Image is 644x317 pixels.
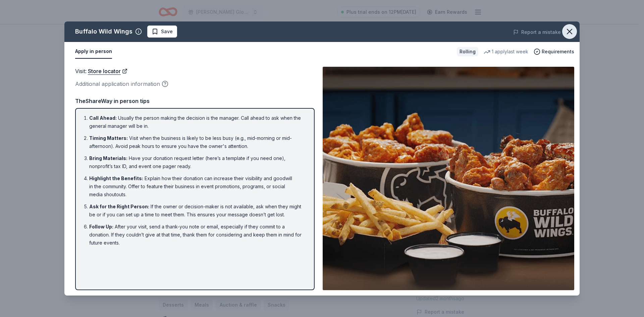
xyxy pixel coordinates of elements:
[89,154,305,170] li: Have your donation request letter (here’s a template if you need one), nonprofit’s tax ID, and ev...
[147,25,177,38] button: Save
[88,67,127,75] a: Store locator
[89,175,143,181] span: Highlight the Benefits :
[75,45,112,59] button: Apply in person
[89,204,149,209] span: Ask for the Right Person :
[89,134,305,150] li: Visit when the business is likely to be less busy (e.g., mid-morning or mid-afternoon). Avoid pea...
[75,80,315,88] div: Additional application information
[75,67,315,75] div: Visit :
[75,26,132,37] div: Buffalo Wild Wings
[89,223,305,247] li: After your visit, send a thank-you note or email, especially if they commit to a donation. If the...
[323,67,574,290] img: Image for Buffalo Wild Wings
[534,48,574,56] button: Requirements
[75,97,315,105] div: TheShareWay in person tips
[513,28,561,36] button: Report a mistake
[89,155,127,161] span: Bring Materials :
[457,47,478,56] div: Rolling
[484,48,528,56] div: 1 apply last week
[89,135,128,141] span: Timing Matters :
[89,174,305,199] li: Explain how their donation can increase their visibility and goodwill in the community. Offer to ...
[89,203,305,219] li: If the owner or decision-maker is not available, ask when they might be or if you can set up a ti...
[89,114,305,130] li: Usually the person making the decision is the manager. Call ahead to ask when the general manager...
[161,28,173,36] span: Save
[89,224,113,229] span: Follow Up :
[89,115,117,121] span: Call Ahead :
[542,48,574,56] span: Requirements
